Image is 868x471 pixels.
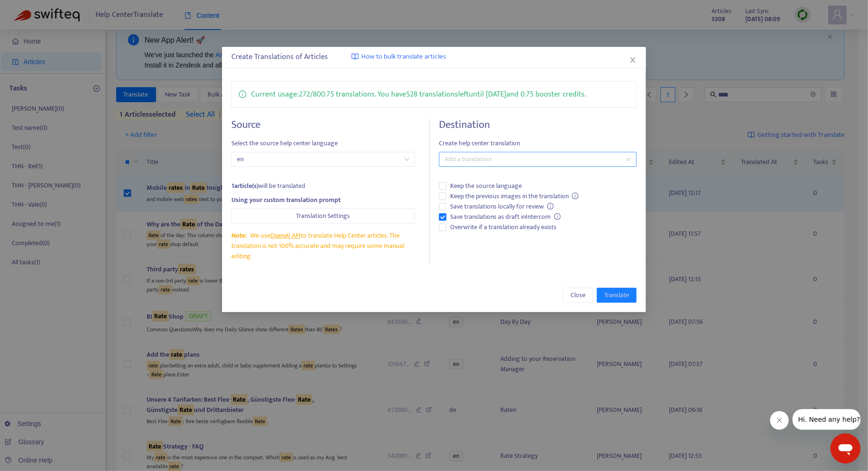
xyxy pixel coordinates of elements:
p: Current usage: 272 / 800.75 translations . You have 528 translations left until [DATE] and 0.75 b... [251,89,586,100]
span: Create help center translation [439,138,637,149]
iframe: Message from company [793,409,861,430]
a: How to bulk translate articles [351,52,446,62]
span: Close [571,290,586,300]
span: info-circle [554,213,561,220]
button: Close [628,55,638,65]
span: close [629,56,637,64]
span: Save translations as draft in Intercom [446,212,565,222]
span: Keep the previous images in the translation [446,191,583,202]
button: Translate [597,288,637,303]
iframe: Button to launch messaging window [831,434,861,464]
span: info-circle [239,89,246,98]
iframe: Close message [770,411,789,430]
span: Note: [231,230,246,241]
a: OpenAI API [270,230,301,241]
div: will be translated [231,181,415,191]
span: Keep the source language [446,181,526,191]
button: Translation Settings [231,209,415,224]
h4: Destination [439,119,637,131]
img: image-link [351,53,359,60]
span: Overwrite if a translation already exists [446,222,560,232]
span: Save translations locally for review [446,202,558,212]
div: We use to translate Help Center articles. The translation is not 100% accurate and may require so... [231,231,415,262]
span: info-circle [572,193,579,199]
strong: 1 article(s) [231,180,259,191]
span: How to bulk translate articles [361,52,446,62]
button: Close [563,288,593,303]
span: Select the source help center language [231,138,415,149]
h4: Source [231,119,415,131]
span: info-circle [547,203,554,209]
div: Create Translations of Articles [231,52,637,63]
span: en [237,152,409,166]
span: Translation Settings [297,211,350,221]
div: Using your custom translation prompt [231,195,415,205]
